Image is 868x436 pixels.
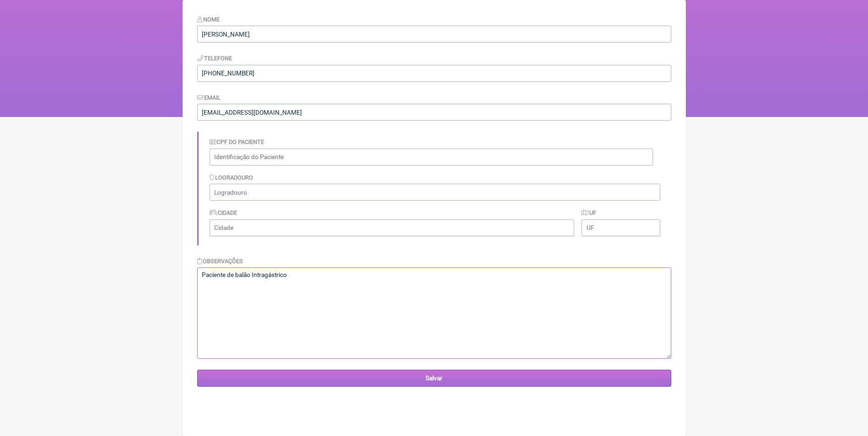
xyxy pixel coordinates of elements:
[582,209,596,216] label: UF
[210,174,253,181] label: Logradouro
[210,149,653,165] input: Identificação do Paciente
[197,94,221,101] label: Email
[197,258,243,265] label: Observações
[582,219,660,236] input: UF
[210,219,575,236] input: Cidade
[210,138,264,145] label: CPF do Paciente
[210,209,237,216] label: Cidade
[197,104,671,121] input: paciente@email.com
[197,16,220,23] label: Nome
[197,55,232,62] label: Telefone
[197,65,671,82] input: 21 9124 2137
[210,184,660,201] input: Logradouro
[197,370,671,387] input: Salvar
[197,26,671,43] input: Nome do Paciente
